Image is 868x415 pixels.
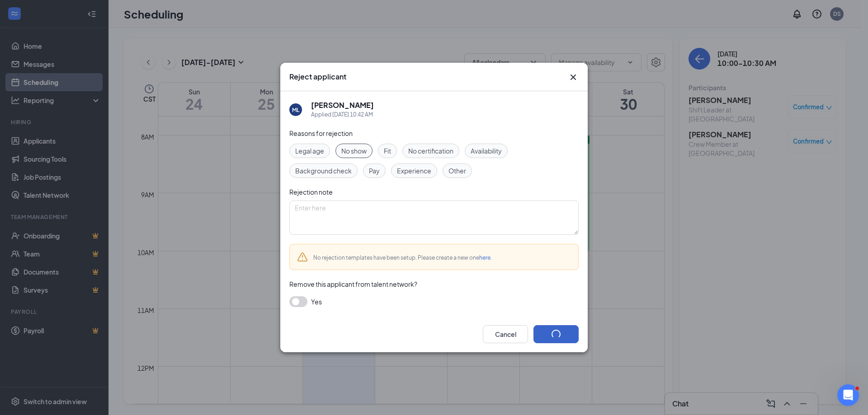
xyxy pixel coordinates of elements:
span: Fit [384,146,391,156]
span: No certification [408,146,453,156]
span: Other [448,166,466,176]
span: Background check [295,166,352,176]
span: Remove this applicant from talent network? [289,280,417,288]
span: No show [341,146,367,156]
button: Close [568,72,579,83]
h3: Reject applicant [289,72,346,82]
iframe: Intercom live chat [837,384,859,406]
span: Rejection note [289,188,333,196]
span: No rejection templates have been setup. Please create a new one . [313,254,492,261]
a: here [479,254,491,261]
button: Cancel [483,325,528,343]
span: Pay [369,166,380,176]
span: Availability [471,146,502,156]
h5: [PERSON_NAME] [311,100,374,110]
span: Reasons for rejection [289,129,353,137]
svg: Warning [297,252,308,262]
div: Applied [DATE] 10:42 AM [311,110,374,119]
svg: Cross [568,72,579,83]
div: ML [292,106,299,114]
span: Experience [397,166,431,176]
span: Legal age [295,146,324,156]
span: Yes [311,296,322,307]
